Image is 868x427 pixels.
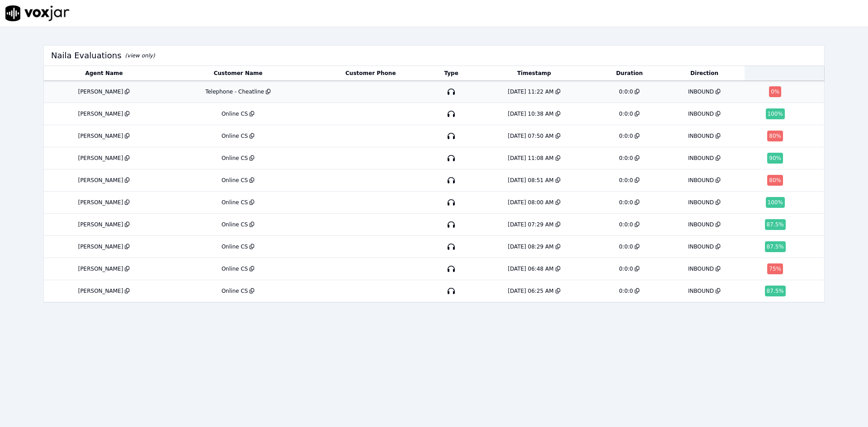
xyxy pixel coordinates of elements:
[222,221,248,228] div: Online CS
[78,287,123,295] div: [PERSON_NAME]
[690,70,718,77] button: Direction
[78,243,123,250] div: [PERSON_NAME]
[78,221,123,228] div: [PERSON_NAME]
[222,243,248,250] div: Online CS
[78,155,123,162] div: [PERSON_NAME]
[508,243,553,250] div: [DATE] 08:29 AM
[619,287,633,295] div: 0:0:0
[765,241,786,252] div: 87.5 %
[619,132,633,140] div: 0:0:0
[688,265,714,272] div: INBOUND
[766,108,785,119] div: 100 %
[222,287,248,295] div: Online CS
[688,177,714,184] div: INBOUND
[766,197,785,208] div: 100 %
[78,132,123,140] div: [PERSON_NAME]
[508,88,553,95] div: [DATE] 11:22 AM
[767,263,783,274] div: 75 %
[767,175,783,186] div: 80 %
[767,131,783,141] div: 80 %
[508,199,553,206] div: [DATE] 08:00 AM
[345,70,396,77] button: Customer Phone
[616,70,643,77] button: Duration
[508,177,553,184] div: [DATE] 08:51 AM
[688,221,714,228] div: INBOUND
[222,199,248,206] div: Online CS
[222,265,248,272] div: Online CS
[769,86,781,97] div: 0 %
[688,132,714,140] div: INBOUND
[765,286,786,296] div: 87.5 %
[508,155,553,162] div: [DATE] 11:08 AM
[508,221,553,228] div: [DATE] 07:29 AM
[205,88,264,95] div: Telephone - Cheatline
[688,199,714,206] div: INBOUND
[78,88,123,95] div: [PERSON_NAME]
[222,155,248,162] div: Online CS
[688,110,714,117] div: INBOUND
[78,177,123,184] div: [PERSON_NAME]
[214,70,263,77] button: Customer Name
[619,88,633,95] div: 0:0:0
[517,70,551,77] button: Timestamp
[78,265,123,272] div: [PERSON_NAME]
[765,219,786,230] div: 87.5 %
[508,287,553,295] div: [DATE] 06:25 AM
[688,287,714,295] div: INBOUND
[222,177,248,184] div: Online CS
[619,199,633,206] div: 0:0:0
[508,110,553,117] div: [DATE] 10:38 AM
[619,221,633,228] div: 0:0:0
[444,70,458,77] button: Type
[688,155,714,162] div: INBOUND
[619,177,633,184] div: 0:0:0
[619,243,633,250] div: 0:0:0
[688,243,714,250] div: INBOUND
[78,110,123,117] div: [PERSON_NAME]
[619,110,633,117] div: 0:0:0
[508,265,553,272] div: [DATE] 06:48 AM
[222,132,248,140] div: Online CS
[5,5,70,21] img: voxjar logo
[51,49,155,62] h1: Naila Evaluations
[619,265,633,272] div: 0:0:0
[125,52,155,59] p: (view only)
[688,88,714,95] div: INBOUND
[508,132,553,140] div: [DATE] 07:50 AM
[767,153,783,164] div: 90 %
[619,155,633,162] div: 0:0:0
[222,110,248,117] div: Online CS
[85,70,123,77] button: Agent Name
[78,199,123,206] div: [PERSON_NAME]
